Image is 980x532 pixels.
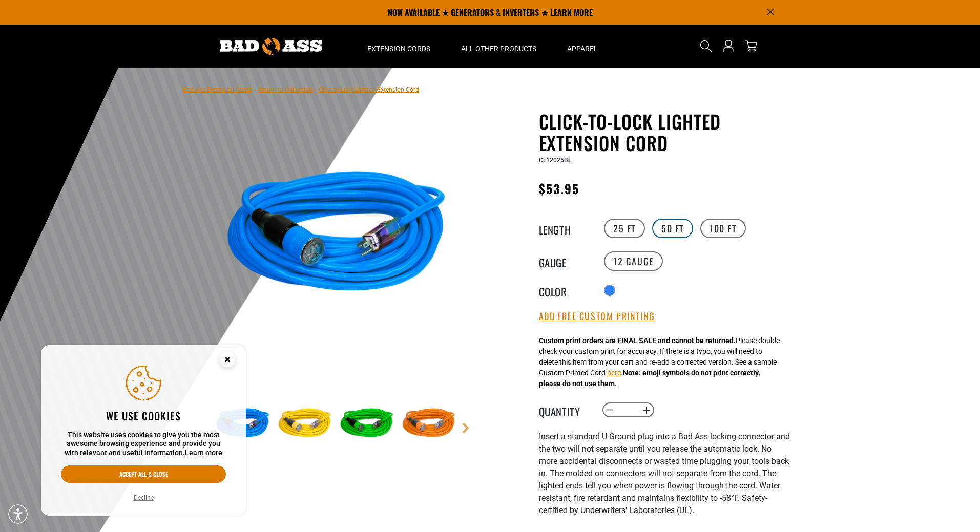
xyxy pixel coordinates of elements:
span: Extension Cords [367,44,430,53]
button: Accept all & close [61,465,226,483]
img: blue [213,113,460,359]
summary: All Other Products [446,25,552,68]
span: nsert a standard U-Ground plug into a Bad Ass locking connector and the two will not separate unt... [539,432,790,515]
p: This website uses cookies to give you the most awesome browsing experience and provide you with r... [61,431,226,458]
img: Bad Ass Extension Cords [220,38,322,55]
summary: Apparel [552,25,613,68]
strong: Custom print orders are FINAL SALE and cannot be returned. [539,336,736,345]
h1: Click-to-Lock Lighted Extension Cord [539,111,790,154]
strong: Note: emoji symbols do not print correctly, please do not use them. [539,369,760,388]
div: Please double check your custom print for accuracy. If there is a typo, you will need to delete t... [539,335,780,389]
span: Apparel [567,44,598,53]
img: green [337,394,397,454]
legend: Gauge [539,254,590,268]
summary: Extension Cords [352,25,446,68]
span: CL12025BL [539,157,571,164]
label: Quantity [539,403,590,417]
span: Click-to-Lock Lighted Extension Cord [319,86,419,93]
label: 25 FT [604,219,645,238]
img: yellow [275,394,335,454]
label: 100 FT [700,219,746,238]
div: I [539,431,790,529]
a: Next [461,423,471,433]
a: Learn more [185,449,222,457]
summary: Search [698,38,714,54]
aside: Cookie Consent [41,345,246,516]
label: 12 Gauge [604,251,663,271]
a: Return to Collection [258,86,312,93]
button: Decline [131,493,157,503]
legend: Length [539,222,590,235]
a: Bad Ass Extension Cords [183,86,252,93]
h2: We use cookies [61,409,226,422]
span: › [254,86,256,93]
legend: Color [539,284,590,297]
span: $53.95 [539,179,579,198]
span: › [315,86,317,93]
button: Add Free Custom Printing [539,311,655,322]
button: here [607,368,621,378]
label: 50 FT [652,219,693,238]
img: orange [399,394,458,454]
nav: breadcrumbs [183,83,419,95]
span: All Other Products [461,44,536,53]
